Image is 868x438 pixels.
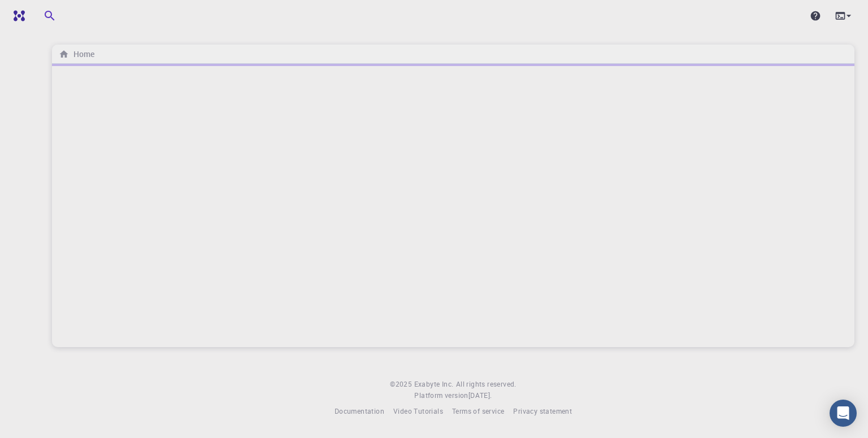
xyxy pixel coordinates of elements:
span: Terms of service [452,406,504,415]
img: logo [9,10,25,21]
span: Privacy statement [513,406,572,415]
div: Open Intercom Messenger [830,400,857,427]
a: Documentation [335,406,384,417]
a: Terms of service [452,406,504,417]
a: Privacy statement [513,406,572,417]
a: Video Tutorials [393,406,443,417]
a: Exabyte Inc. [414,379,454,390]
span: [DATE] . [468,391,492,400]
span: © 2025 [390,379,414,390]
span: Exabyte Inc. [414,379,454,388]
span: All rights reserved. [456,379,517,390]
span: Video Tutorials [393,406,443,415]
span: Platform version [414,390,468,401]
span: Documentation [335,406,384,415]
nav: breadcrumb [57,48,97,60]
a: [DATE]. [468,390,492,401]
h6: Home [69,48,94,60]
